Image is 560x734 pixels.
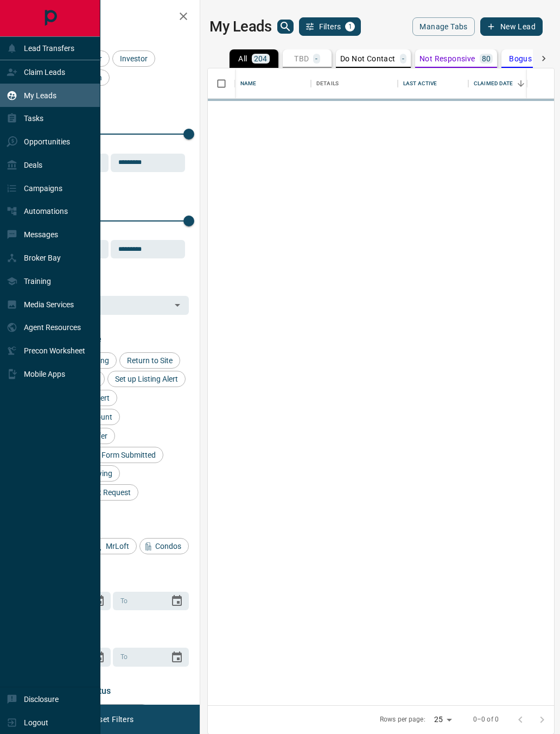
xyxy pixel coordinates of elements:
[509,55,532,62] p: Bogus
[82,710,141,729] button: Reset Filters
[315,55,317,62] p: -
[340,55,396,62] p: Do Not Contact
[240,68,257,99] div: Name
[473,715,499,724] p: 0–0 of 0
[209,18,272,35] h1: My Leads
[139,538,189,554] div: Condos
[166,590,188,612] button: Choose date
[402,55,404,62] p: -
[380,715,425,724] p: Rows per page:
[254,55,268,62] p: 204
[403,68,437,99] div: Last Active
[311,68,398,99] div: Details
[299,17,361,36] button: Filters1
[102,542,133,550] span: MrLoft
[346,23,354,30] span: 1
[513,76,529,91] button: Sort
[474,68,513,99] div: Claimed Date
[468,68,542,99] div: Claimed Date
[90,538,137,554] div: MrLoft
[277,20,294,34] button: search button
[119,352,180,369] div: Return to Site
[151,542,185,550] span: Condos
[123,356,176,365] span: Return to Site
[35,11,189,24] h2: Filters
[482,55,491,62] p: 80
[430,712,456,727] div: 25
[166,647,188,668] button: Choose date
[238,55,247,62] p: All
[116,54,151,63] span: Investor
[398,68,468,99] div: Last Active
[170,298,185,313] button: Open
[107,371,186,387] div: Set up Listing Alert
[412,17,474,36] button: Manage Tabs
[112,50,155,67] div: Investor
[235,68,311,99] div: Name
[419,55,475,62] p: Not Responsive
[294,55,309,62] p: TBD
[316,68,339,99] div: Details
[480,17,543,36] button: New Lead
[111,375,182,383] span: Set up Listing Alert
